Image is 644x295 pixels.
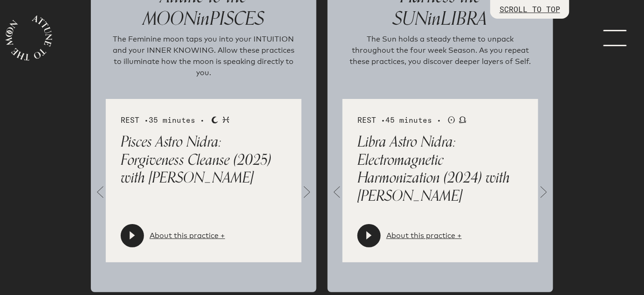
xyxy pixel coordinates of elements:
[346,34,534,80] p: The Sun holds a steady theme to unpack throughout the four week Season. As you repeat these pract...
[386,230,462,241] a: About this practice +
[149,115,205,125] span: 35 minutes •
[428,3,441,34] span: in
[500,4,560,15] p: SCROLL TO TOP
[110,34,298,80] p: The Feminine moon taps you into your INTUITION and your INNER KNOWING. Allow these practices to i...
[357,133,523,205] p: Libra Astro Nidra: Electromagnetic Harmonization (2024) with [PERSON_NAME]
[385,115,441,125] span: 45 minutes •
[357,114,523,126] div: REST •
[121,114,287,126] div: REST •
[197,3,210,34] span: in
[150,230,225,241] a: About this practice +
[121,133,287,187] p: Pisces Astro Nidra: Forgiveness Cleanse (2025) with [PERSON_NAME]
